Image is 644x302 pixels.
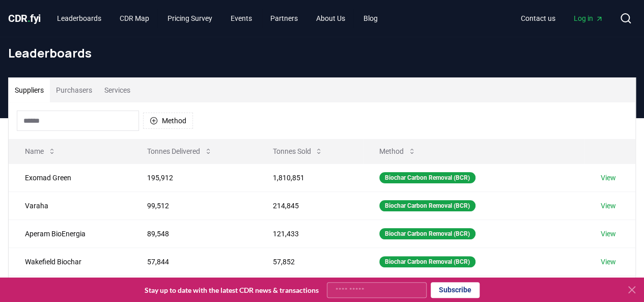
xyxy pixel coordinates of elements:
[262,9,306,28] a: Partners
[9,219,131,248] td: Aperam BioEnergia
[379,228,475,239] div: Biochar Carbon Removal (BCR)
[8,12,41,24] span: CDR fyi
[601,229,616,239] a: View
[143,113,193,129] button: Method
[98,78,136,102] button: Services
[9,163,131,191] td: Exomad Green
[601,173,616,183] a: View
[27,12,31,24] span: .
[264,141,331,161] button: Tonnes Sold
[355,9,386,28] a: Blog
[574,13,603,23] span: Log in
[49,9,109,28] a: Leaderboards
[379,256,475,267] div: Biochar Carbon Removal (BCR)
[9,248,131,276] td: Wakefield Biochar
[9,78,50,102] button: Suppliers
[159,9,220,28] a: Pricing Survey
[513,9,564,28] a: Contact us
[8,45,636,61] h1: Leaderboards
[379,200,475,211] div: Biochar Carbon Removal (BCR)
[222,9,260,28] a: Events
[131,248,256,276] td: 57,844
[8,11,41,25] a: CDR.fyi
[131,191,256,219] td: 99,512
[111,9,157,28] a: CDR Map
[139,141,220,161] button: Tonnes Delivered
[9,191,131,219] td: Varaha
[566,9,611,28] a: Log in
[601,201,616,211] a: View
[379,172,475,183] div: Biochar Carbon Removal (BCR)
[50,78,98,102] button: Purchasers
[256,191,362,219] td: 214,845
[371,141,424,161] button: Method
[131,219,256,248] td: 89,548
[256,163,362,191] td: 1,810,851
[131,163,256,191] td: 195,912
[256,219,362,248] td: 121,433
[513,9,611,28] nav: Main
[256,248,362,276] td: 57,852
[601,257,616,267] a: View
[49,9,386,28] nav: Main
[308,9,353,28] a: About Us
[17,141,64,161] button: Name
